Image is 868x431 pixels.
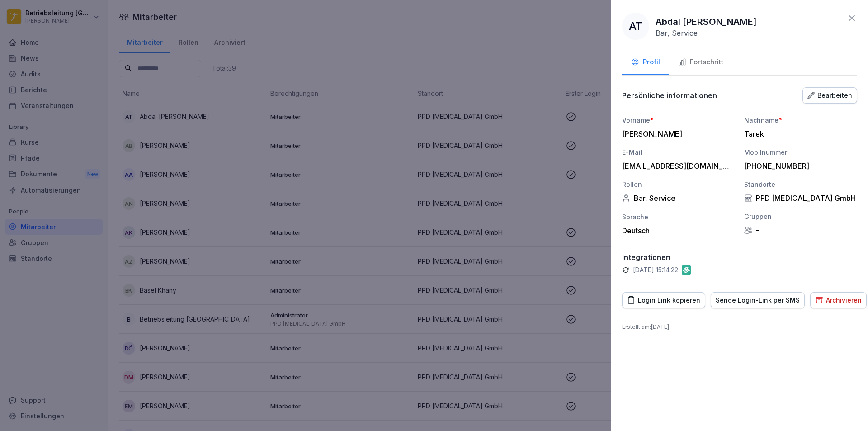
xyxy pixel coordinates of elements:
[744,194,857,203] div: PPD [MEDICAL_DATA] GmbH
[744,161,853,171] div: [PHONE_NUMBER]
[744,180,857,189] div: Standorte
[622,194,735,203] div: Bar, Service
[622,253,857,262] p: Integrationen
[622,129,731,138] div: [PERSON_NAME]
[622,323,857,331] p: Erstellt am : [DATE]
[622,13,649,40] div: AT
[631,57,660,67] div: Profil
[744,129,853,138] div: Tarek
[622,161,731,171] div: [EMAIL_ADDRESS][DOMAIN_NAME]
[802,87,857,104] button: Bearbeiten
[622,91,717,100] p: Persönliche informationen
[744,115,857,125] div: Nachname
[627,295,700,305] div: Login Link kopieren
[622,115,735,125] div: Vorname
[744,212,857,221] div: Gruppen
[622,226,735,235] div: Deutsch
[716,295,800,305] div: Sende Login-Link per SMS
[678,57,723,67] div: Fortschritt
[622,51,669,75] button: Profil
[815,295,862,305] div: Archivieren
[807,90,852,100] div: Bearbeiten
[656,15,757,28] p: Abdal [PERSON_NAME]
[669,51,732,75] button: Fortschritt
[622,147,735,157] div: E-Mail
[622,212,735,222] div: Sprache
[744,226,857,235] div: -
[656,28,698,38] p: Bar, Service
[744,147,857,157] div: Mobilnummer
[810,292,867,308] button: Archivieren
[682,265,691,275] img: gastromatic.png
[622,180,735,189] div: Rollen
[622,292,705,308] button: Login Link kopieren
[633,265,678,275] p: [DATE] 15:14:22
[711,292,805,308] button: Sende Login-Link per SMS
